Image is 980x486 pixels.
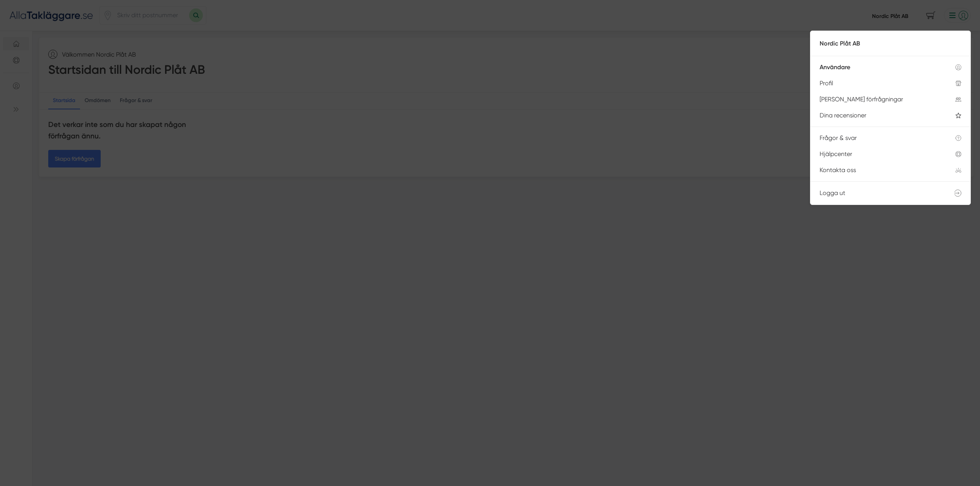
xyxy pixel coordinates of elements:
[810,185,970,201] a: Logga ut
[820,64,937,71] div: Användare
[820,112,937,119] div: Dina recensioner
[820,96,937,103] div: [PERSON_NAME] förfrågningar
[820,80,937,87] div: Profil
[820,135,937,141] div: Frågor & svar
[820,167,937,174] div: Kontakta oss
[820,39,961,48] p: Nordic Plåt AB
[820,151,937,158] div: Hjälpcenter
[820,189,845,197] span: Logga ut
